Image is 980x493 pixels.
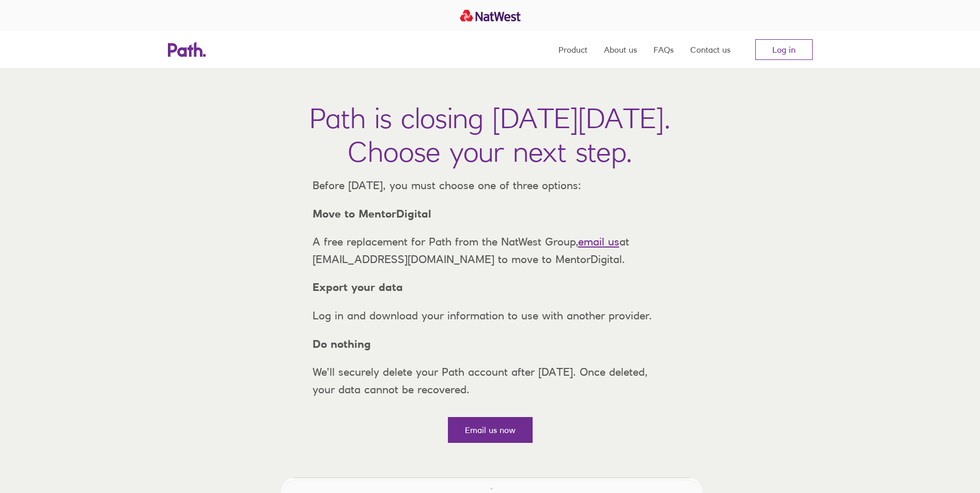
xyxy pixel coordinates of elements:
p: Log in and download your information to use with another provider. [304,307,676,325]
strong: Do nothing [313,337,371,350]
p: Before [DATE], you must choose one of three options: [304,177,676,194]
a: FAQs [654,31,674,68]
strong: Move to MentorDigital [313,207,431,220]
h1: Path is closing [DATE][DATE]. Choose your next step. [309,101,671,168]
p: We’ll securely delete your Path account after [DATE]. Once deleted, your data cannot be recovered. [304,363,676,398]
a: About us [604,31,637,68]
a: email us [578,235,619,248]
a: Product [558,31,587,68]
strong: Export your data [313,281,403,294]
a: Email us now [448,417,533,443]
a: Contact us [690,31,730,68]
p: A free replacement for Path from the NatWest Group, at [EMAIL_ADDRESS][DOMAIN_NAME] to move to Me... [304,233,676,268]
a: Log in [755,39,813,60]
